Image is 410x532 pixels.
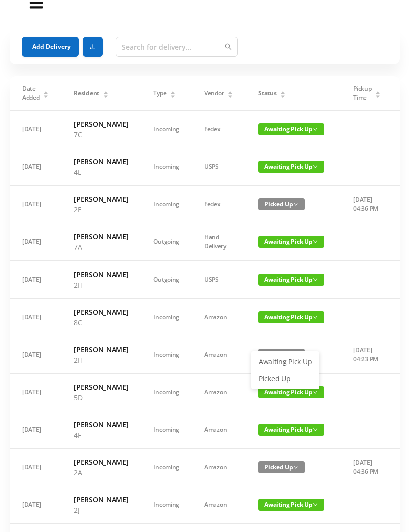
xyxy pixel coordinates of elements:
p: 7C [74,129,128,140]
td: Amazon [192,374,246,411]
td: Incoming [141,411,192,449]
h6: [PERSON_NAME] [74,156,128,167]
td: [DATE] [10,374,61,411]
span: Awaiting Pick Up [258,424,324,436]
input: Search for delivery... [116,37,238,57]
div: Sort [375,90,381,96]
i: icon: down [313,277,318,282]
i: icon: search [225,43,232,50]
i: icon: caret-down [103,94,108,97]
td: Outgoing [141,261,192,299]
i: icon: caret-up [280,90,286,93]
i: icon: caret-up [103,90,108,93]
i: icon: down [313,390,318,395]
span: Picked Up [258,198,305,210]
p: 2J [74,505,128,515]
i: icon: down [313,502,318,507]
span: Vendor [204,89,224,98]
td: Amazon [192,336,246,374]
div: Sort [280,90,286,96]
span: Picked Up [258,461,305,473]
p: 5D [74,392,128,403]
h6: [PERSON_NAME] [74,194,128,204]
span: Date Added [22,84,40,102]
td: Amazon [192,411,246,449]
p: 2E [74,204,128,215]
p: 2H [74,280,128,290]
i: icon: caret-down [375,94,381,97]
span: Awaiting Pick Up [258,161,324,173]
h6: [PERSON_NAME] [74,307,128,317]
td: Incoming [141,336,192,374]
span: Resident [74,89,99,98]
td: Amazon [192,449,246,486]
i: icon: down [313,315,318,320]
i: icon: caret-up [375,90,381,93]
td: USPS [192,261,246,299]
p: 2A [74,467,128,478]
h6: [PERSON_NAME] [74,419,128,430]
span: Awaiting Pick Up [258,499,324,511]
p: 4F [74,430,128,440]
h6: [PERSON_NAME] [74,344,128,355]
i: icon: caret-down [170,94,176,97]
td: Incoming [141,299,192,336]
td: Fedex [192,111,246,148]
td: [DATE] [10,111,61,148]
td: Fedex [192,186,246,223]
h6: [PERSON_NAME] [74,119,128,129]
i: icon: down [313,427,318,432]
h6: [PERSON_NAME] [74,457,128,467]
a: Picked Up [253,371,318,387]
td: [DATE] [10,186,61,223]
td: Amazon [192,486,246,524]
span: Awaiting Pick Up [258,311,324,323]
p: 7A [74,242,128,252]
td: [DATE] 04:36 PM [341,449,393,486]
span: Type [153,89,166,98]
td: Outgoing [141,223,192,261]
i: icon: caret-down [228,94,233,97]
td: [DATE] [10,148,61,186]
span: Status [258,89,276,98]
td: [DATE] 04:36 PM [341,186,393,223]
p: 8C [74,317,128,328]
div: Sort [170,90,176,96]
a: Awaiting Pick Up [253,354,318,370]
div: Sort [103,90,109,96]
td: Incoming [141,148,192,186]
td: [DATE] [10,299,61,336]
td: Incoming [141,186,192,223]
td: [DATE] 04:23 PM [341,336,393,374]
td: Incoming [141,111,192,148]
td: Hand Delivery [192,223,246,261]
i: icon: caret-up [43,90,49,93]
td: [DATE] [10,336,61,374]
td: USPS [192,148,246,186]
div: Sort [227,90,233,96]
div: Sort [43,90,49,96]
span: Awaiting Pick Up [258,274,324,286]
td: [DATE] [10,449,61,486]
p: 4E [74,167,128,177]
td: [DATE] [10,223,61,261]
td: [DATE] [10,261,61,299]
td: Amazon [192,299,246,336]
span: Awaiting Pick Up [258,236,324,248]
h6: [PERSON_NAME] [74,231,128,242]
i: icon: down [293,465,298,470]
i: icon: caret-up [170,90,176,93]
h6: [PERSON_NAME] [74,382,128,392]
button: icon: download [83,37,103,57]
h6: [PERSON_NAME] [74,269,128,280]
td: [DATE] [10,411,61,449]
td: Incoming [141,374,192,411]
i: icon: caret-down [280,94,286,97]
span: Pickup Time [353,84,371,102]
i: icon: caret-down [43,94,49,97]
i: icon: down [313,127,318,132]
span: Awaiting Pick Up [258,123,324,135]
button: Add Delivery [22,37,79,57]
td: Incoming [141,486,192,524]
p: 2H [74,355,128,365]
